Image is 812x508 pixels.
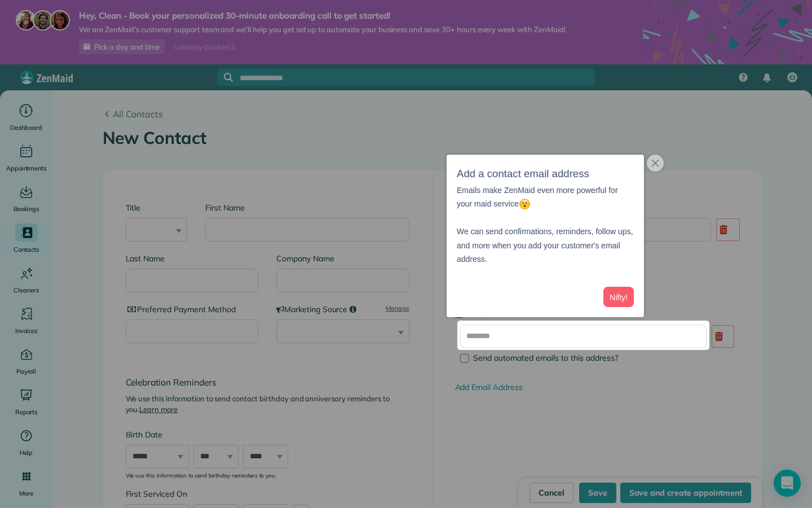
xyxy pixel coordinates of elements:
[447,155,644,317] div: Add a contact email addressEmails make ZenMaid even more powerful for your maid service We can se...
[603,287,634,308] button: Nifty!
[457,183,634,211] p: Emails make ZenMaid even more powerful for your maid service
[519,198,531,210] img: :open_mouth:
[647,155,664,172] button: close,
[457,211,634,266] p: We can send confirmations, reminders, follow ups, and more when you add your customer's email add...
[457,165,634,183] h3: Add a contact email address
